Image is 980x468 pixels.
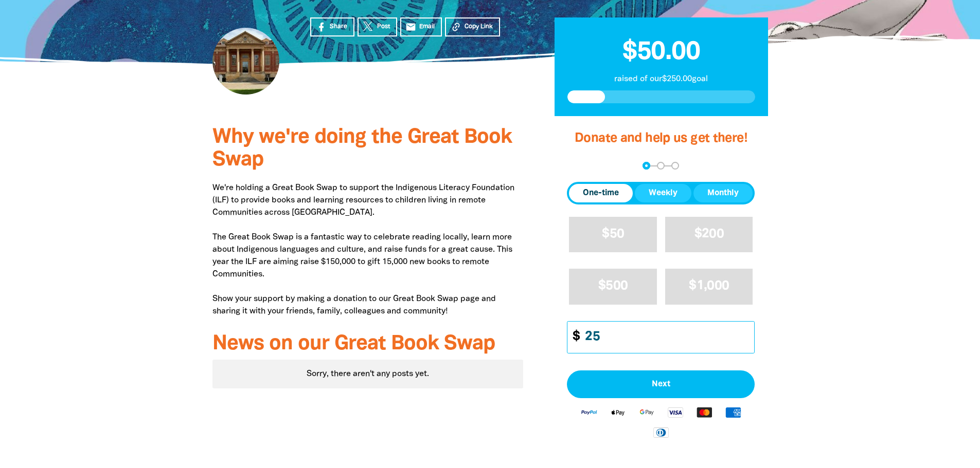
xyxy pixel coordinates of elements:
button: $500 [569,269,657,304]
img: Mastercard logo [690,406,719,418]
div: Sorry, there aren't any posts yet. [212,360,524,388]
button: $50 [569,217,657,252]
span: Weekly [649,187,678,199]
button: Navigate to step 1 of 3 to enter your donation amount [643,162,650,170]
button: Navigate to step 3 of 3 to enter your payment details [671,162,679,170]
span: $50 [602,228,624,240]
img: Google Pay logo [632,406,661,418]
button: Copy Link [445,17,500,36]
button: Monthly [693,184,753,202]
a: Post [358,17,397,36]
button: $1,000 [665,269,753,304]
img: American Express logo [719,406,747,418]
a: Share [310,17,354,36]
span: Donate and help us get there! [575,133,747,144]
span: Email [419,22,435,31]
span: One-time [583,187,619,199]
button: $200 [665,217,753,252]
img: Visa logo [661,406,690,418]
input: Enter custom amount [578,322,754,353]
span: Next [578,380,743,388]
img: Paypal logo [575,406,603,418]
span: Share [330,22,347,31]
span: $ [567,322,580,353]
span: Why we're doing the Great Book Swap [212,128,512,170]
span: $50.00 [622,41,700,64]
button: Pay with Credit Card [567,370,755,398]
a: emailEmail [400,17,442,36]
img: Diners Club logo [647,426,675,438]
span: $200 [694,228,724,240]
img: Apple Pay logo [603,406,632,418]
p: raised of our $250.00 goal [567,73,755,85]
div: Paginated content [212,360,524,388]
span: $500 [598,280,628,292]
div: Available payment methods [567,398,755,446]
span: Monthly [707,187,739,199]
button: Navigate to step 2 of 3 to enter your details [657,162,665,170]
p: We're holding a Great Book Swap to support the Indigenous Literacy Foundation (ILF) to provide bo... [212,182,524,317]
i: email [405,22,416,32]
div: Donation frequency [567,182,755,204]
span: $1,000 [689,280,729,292]
span: Copy Link [465,22,493,31]
button: Weekly [635,184,691,202]
button: One-time [569,184,633,202]
h3: News on our Great Book Swap [212,333,524,355]
span: Post [377,22,390,31]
